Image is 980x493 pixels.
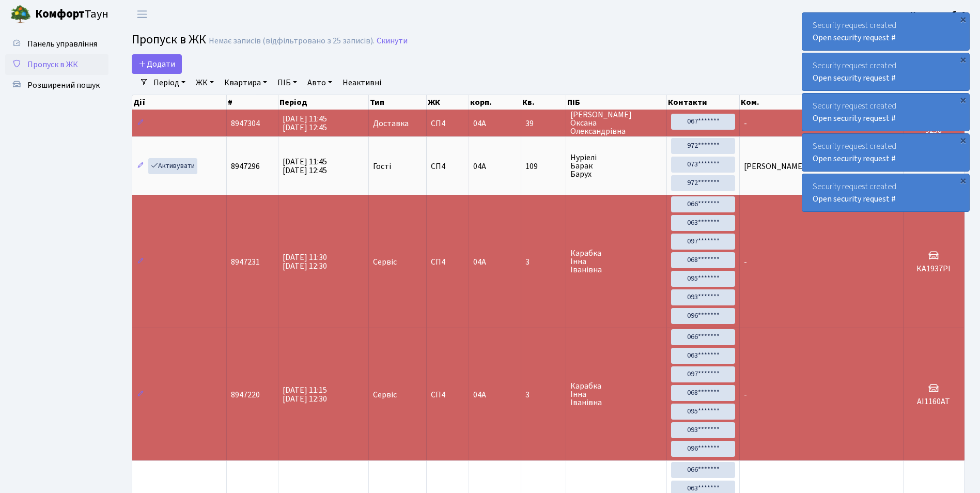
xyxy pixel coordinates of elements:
[473,161,486,172] span: 04А
[910,8,968,21] a: Консьєрж б. 4.
[667,95,740,110] th: Контакти
[525,162,562,171] span: 109
[958,175,968,186] div: ×
[473,389,486,400] span: 04А
[10,4,31,25] img: logo.png
[570,153,662,178] span: Нуріелі Барак Барух
[908,397,960,407] h5: АІ1160АТ
[209,36,375,46] div: Немає записів (відфільтровано з 25 записів).
[427,95,469,110] th: ЖК
[431,119,464,128] span: СП4
[283,156,327,176] span: [DATE] 11:45 [DATE] 12:45
[521,95,566,110] th: Кв.
[813,113,896,124] a: Open security request #
[132,95,227,110] th: Дії
[813,193,896,205] a: Open security request #
[431,391,464,399] span: СП4
[27,38,97,50] span: Панель управління
[35,6,85,22] b: Комфорт
[525,391,562,399] span: 3
[469,95,521,110] th: корп.
[273,74,301,91] a: ПІБ
[132,30,206,49] span: Пропуск в ЖК
[231,161,260,172] span: 8947296
[373,119,409,128] span: Доставка
[132,54,182,74] a: Додати
[192,74,218,91] a: ЖК
[138,58,175,70] span: Додати
[740,95,904,110] th: Ком.
[473,118,486,129] span: 04А
[566,95,667,110] th: ПІБ
[369,95,427,110] th: Тип
[431,162,464,171] span: СП4
[570,382,662,407] span: Карабка Інна Іванівна
[813,72,896,84] a: Open security request #
[5,54,108,75] a: Пропуск в ЖК
[570,249,662,274] span: Карабка Інна Іванівна
[278,95,369,110] th: Період
[231,389,260,400] span: 8947220
[744,256,747,268] span: -
[802,13,969,50] div: Security request created
[129,6,155,23] button: Переключити навігацію
[908,264,960,274] h5: КА1937РІ
[813,32,896,43] a: Open security request #
[373,391,397,399] span: Сервіс
[283,384,327,405] span: [DATE] 11:15 [DATE] 12:30
[303,74,336,91] a: Авто
[802,134,969,171] div: Security request created
[338,74,385,91] a: Неактивні
[744,118,747,129] span: -
[813,153,896,164] a: Open security request #
[149,74,190,91] a: Період
[231,256,260,268] span: 8947231
[525,119,562,128] span: 39
[227,95,278,110] th: #
[958,54,968,65] div: ×
[802,94,969,131] div: Security request created
[5,34,108,54] a: Панель управління
[35,6,108,23] span: Таун
[958,95,968,105] div: ×
[27,59,78,70] span: Пропуск в ЖК
[231,118,260,129] span: 8947304
[220,74,271,91] a: Квартира
[958,14,968,24] div: ×
[283,113,327,133] span: [DATE] 11:45 [DATE] 12:45
[431,258,464,266] span: СП4
[373,162,391,171] span: Гості
[744,161,805,172] span: [PERSON_NAME]
[148,158,197,174] a: Активувати
[373,258,397,266] span: Сервіс
[27,80,100,91] span: Розширений пошук
[525,258,562,266] span: 3
[958,135,968,145] div: ×
[283,252,327,272] span: [DATE] 11:30 [DATE] 12:30
[377,36,408,46] a: Скинути
[5,75,108,96] a: Розширений пошук
[802,53,969,90] div: Security request created
[570,111,662,135] span: [PERSON_NAME] Оксана Олександрівна
[744,389,747,400] span: -
[802,174,969,211] div: Security request created
[473,256,486,268] span: 04А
